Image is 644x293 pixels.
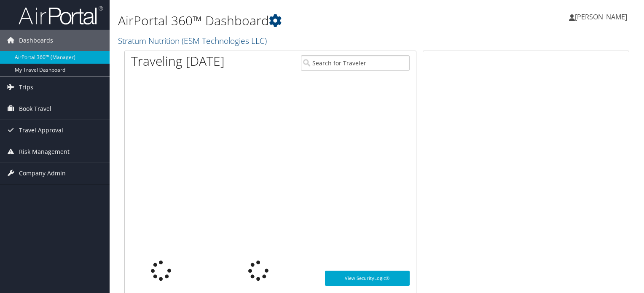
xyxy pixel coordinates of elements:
span: Dashboards [19,30,53,51]
a: View SecurityLogic® [325,271,409,286]
h1: Traveling [DATE] [131,52,225,70]
span: Risk Management [19,141,70,162]
img: airportal-logo.png [19,5,103,25]
a: Stratum Nutrition (ESM Technologies LLC) [118,35,269,46]
span: [PERSON_NAME] [575,12,627,22]
input: Search for Traveler [301,55,410,71]
span: Travel Approval [19,120,63,141]
span: Trips [19,77,33,98]
a: [PERSON_NAME] [569,4,636,30]
span: Book Travel [19,98,51,119]
h1: AirPortal 360™ Dashboard [118,12,463,30]
span: Company Admin [19,163,66,184]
